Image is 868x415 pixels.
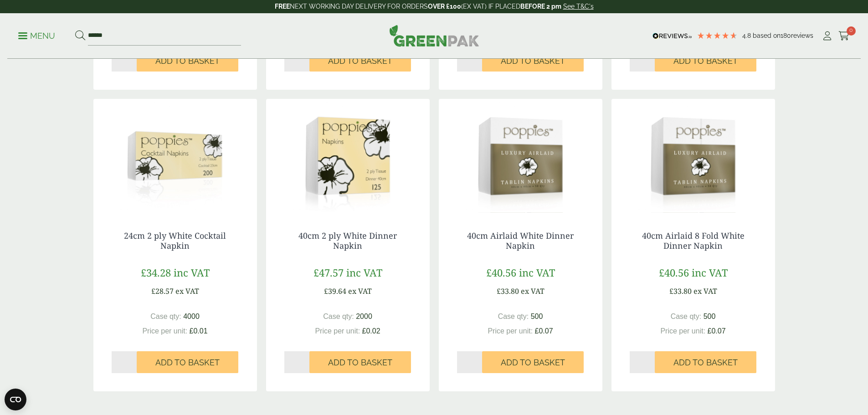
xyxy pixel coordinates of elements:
span: Price per unit: [315,327,360,335]
span: 500 [531,313,543,320]
i: My Account [822,31,833,41]
span: inc VAT [519,266,555,279]
span: Add to Basket [673,358,738,368]
span: Price per unit: [142,327,187,335]
span: 0 [847,26,856,36]
a: 40cm Airlaid White Dinner Napkin [467,230,574,251]
button: Add to Basket [137,50,238,72]
span: ex VAT [348,286,372,296]
span: 4.8 [742,32,753,39]
button: Add to Basket [309,50,411,72]
p: Menu [18,31,55,41]
span: £34.28 [141,266,171,279]
img: 4048WH 40cm 8 Fold Tablin - White Pack [611,99,775,213]
span: inc VAT [174,266,210,279]
span: Add to Basket [155,358,220,368]
span: Add to Basket [673,56,738,66]
span: 2000 [356,313,372,320]
span: Price per unit: [660,327,705,335]
span: 180 [781,32,791,39]
button: Add to Basket [482,50,584,72]
a: Menu [18,31,55,40]
span: £0.02 [362,327,380,335]
a: 40cm Airlaid 8 Fold White Dinner Napkin [642,230,745,251]
span: £40.56 [486,266,516,279]
strong: FREE [275,3,290,10]
span: £47.57 [313,266,344,279]
span: Add to Basket [328,56,392,66]
strong: OVER £100 [428,3,461,10]
button: Add to Basket [137,351,238,373]
span: ex VAT [693,286,717,296]
i: Cart [838,31,850,41]
span: Case qty: [498,313,529,320]
span: £39.64 [324,286,346,296]
span: £0.07 [708,327,726,335]
span: Add to Basket [155,56,220,66]
span: ex VAT [175,286,199,296]
span: Case qty: [671,313,702,320]
span: reviews [791,32,813,39]
a: 0 [838,29,850,43]
button: Add to Basket [482,351,584,373]
span: £28.57 [151,286,174,296]
button: Add to Basket [309,351,411,373]
span: £0.07 [535,327,553,335]
div: 4.78 Stars [697,31,738,40]
span: £0.01 [190,327,208,335]
span: 4000 [183,313,200,320]
img: 24cm 2 Ply Cocktail White Napkin [93,99,257,213]
span: Based on [753,32,781,39]
span: Price per unit: [488,327,533,335]
button: Open CMP widget [5,389,26,410]
span: £33.80 [669,286,692,296]
a: 24cm 2 ply White Cocktail Napkin [124,230,226,251]
a: See T&C's [563,3,594,10]
span: £40.56 [659,266,689,279]
span: inc VAT [346,266,382,279]
span: inc VAT [692,266,728,279]
span: Case qty: [150,313,181,320]
strong: BEFORE 2 pm [520,3,561,10]
img: 40cm 2 Ply White Napkin [266,99,430,213]
button: Add to Basket [655,351,756,373]
img: GreenPak Supplies [389,25,479,46]
button: Add to Basket [655,50,756,72]
img: 40cm Airlaid White Napkin [439,99,602,213]
a: 40cm 2 ply White Dinner Napkin [298,230,397,251]
span: 500 [704,313,716,320]
img: REVIEWS.io [652,33,692,39]
span: Add to Basket [501,358,565,368]
span: ex VAT [521,286,544,296]
span: Add to Basket [501,56,565,66]
span: Case qty: [323,313,354,320]
span: Add to Basket [328,358,392,368]
span: £33.80 [497,286,519,296]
